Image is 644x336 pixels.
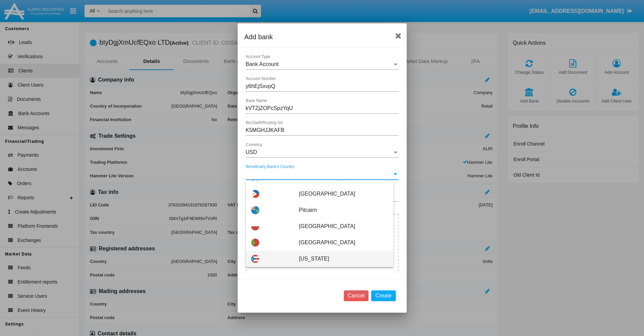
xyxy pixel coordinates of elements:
[299,218,388,234] span: [GEOGRAPHIC_DATA]
[299,202,388,218] span: Pitcairn
[344,290,369,301] button: Cancel
[299,186,388,202] span: [GEOGRAPHIC_DATA]
[299,251,388,267] span: [US_STATE]
[244,31,400,42] div: Add bank
[299,234,388,251] span: [GEOGRAPHIC_DATA]
[371,290,396,301] button: Create
[246,61,279,67] span: Bank Account
[246,149,257,155] span: USD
